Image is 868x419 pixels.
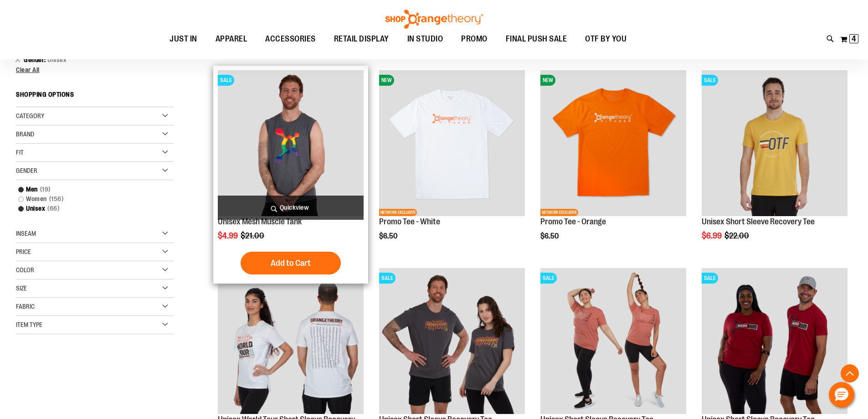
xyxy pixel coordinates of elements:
div: product [375,66,529,264]
span: APPAREL [216,29,247,49]
a: Men19 [14,185,165,194]
a: Clear All [16,67,174,73]
img: Product image for Orange Promo Tee [540,70,686,216]
span: Brand [16,130,34,138]
span: NETWORK EXCLUSIVE [540,209,578,216]
span: Gender [16,167,37,174]
span: PROMO [461,29,488,49]
span: RETAIL DISPLAY [334,29,389,49]
span: $4.99 [218,231,239,240]
span: Item Type [16,321,42,328]
span: NEW [379,75,394,86]
div: product [697,66,852,264]
span: Category [16,112,44,119]
img: Shop Orangetheory [384,10,484,29]
a: Product image for Unisex SS Recovery TeeSALE [702,268,847,415]
a: FINAL PUSH SALE [497,29,576,50]
a: RETAIL DISPLAY [325,29,398,50]
span: IN STUDIO [407,29,443,49]
div: product [213,66,368,284]
a: JUST IN [160,29,206,50]
img: Product image for Unisex Short Sleeve Recovery Tee [540,268,686,414]
span: Unisex [47,56,67,63]
img: Product image for Unisex SS Recovery Tee [702,268,847,414]
img: Product image for Unisex Short Sleeve Recovery Tee [379,268,525,414]
span: SALE [702,75,718,86]
a: Promo Tee - Orange [540,217,606,226]
a: Quickview [218,196,364,220]
img: Product image for White Promo Tee [379,70,525,216]
span: 4 [852,34,856,43]
span: Fit [16,149,24,156]
img: Product image for Unisex World Tour Short Sleeve Recovery Tee [218,268,364,414]
span: $6.50 [540,232,560,240]
span: Gender [24,56,47,63]
a: Product image for Unisex Short Sleeve Recovery TeeSALE [379,268,525,415]
span: Inseam [16,230,36,237]
span: Fabric [16,303,35,310]
button: Back To Top [841,364,859,383]
a: Product image for Orange Promo TeeNEWNETWORK EXCLUSIVE [540,70,686,217]
span: ACCESSORIES [265,29,316,49]
a: Unisex Short Sleeve Recovery Tee [702,217,815,226]
span: 66 [45,204,62,213]
span: NETWORK EXCLUSIVE [379,209,417,216]
span: SALE [540,273,557,284]
a: Unisex Mesh Muscle Tank [218,217,302,226]
span: $6.50 [379,232,399,240]
a: Promo Tee - White [379,217,440,226]
span: SALE [218,75,234,86]
span: $22.00 [724,231,750,240]
strong: Shopping Options [16,87,174,107]
button: Add to Cart [241,252,341,274]
a: PROMO [452,29,497,50]
span: SALE [702,273,718,284]
div: product [536,66,691,264]
span: NEW [540,75,555,86]
span: Clear All [16,66,40,73]
span: Add to Cart [271,258,311,268]
a: Women156 [14,194,165,204]
a: Product image for Unisex Mesh Muscle TankSALE [218,70,364,217]
span: OTF BY YOU [585,29,627,49]
span: 19 [38,185,53,194]
a: APPAREL [206,29,257,49]
a: OTF BY YOU [576,29,636,50]
img: Product image for Unisex Mesh Muscle Tank [218,70,364,216]
span: JUST IN [169,29,197,49]
span: SALE [379,273,395,284]
a: Unisex66 [14,204,165,213]
span: Size [16,285,27,292]
a: Product image for White Promo TeeNEWNETWORK EXCLUSIVE [379,70,525,217]
span: $6.99 [702,231,723,240]
span: 156 [47,194,66,204]
span: Color [16,266,34,274]
a: Product image for Unisex Short Sleeve Recovery TeeSALE [540,268,686,415]
span: $21.00 [241,231,266,240]
a: Product image for Unisex World Tour Short Sleeve Recovery TeeSALE [218,268,364,415]
a: ACCESSORIES [256,29,325,50]
span: Price [16,248,31,255]
a: Product image for Unisex Short Sleeve Recovery TeeSALE [702,70,847,217]
span: FINAL PUSH SALE [506,29,567,49]
button: Hello, have a question? Let’s chat. [829,382,854,408]
a: IN STUDIO [398,29,452,50]
img: Product image for Unisex Short Sleeve Recovery Tee [702,70,847,216]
